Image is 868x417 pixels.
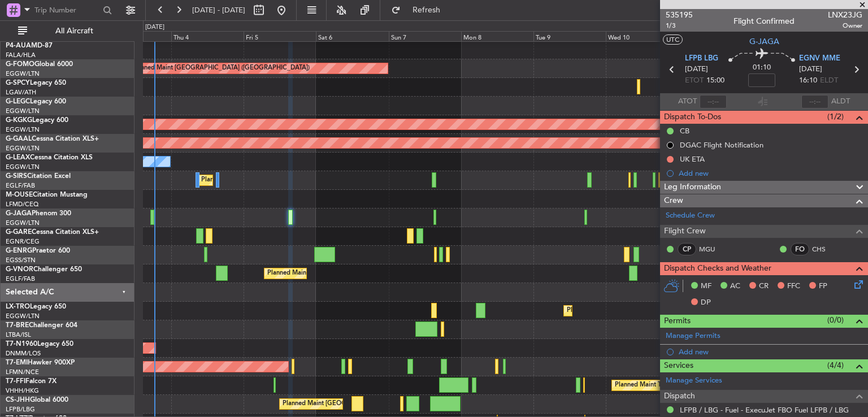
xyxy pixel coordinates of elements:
span: Refresh [403,6,450,14]
span: (1/2) [827,111,844,123]
a: G-SIRSCitation Excel [6,173,71,180]
a: Manage Services [666,375,722,386]
span: 01:10 [753,62,771,73]
div: CB [680,126,689,136]
span: LNX23JG [828,9,862,21]
div: CP [678,243,696,255]
a: Manage Permits [666,331,721,342]
div: Tue 9 [533,31,606,41]
span: FP [819,281,827,292]
span: ALDT [831,96,850,107]
a: EGGW/LTN [6,219,40,227]
span: G-LEGC [6,98,30,105]
a: G-KGKGLegacy 600 [6,117,68,124]
a: G-LEAXCessna Citation XLS [6,154,93,161]
button: All Aircraft [12,22,123,40]
div: Fri 5 [244,31,316,41]
span: EGNV MME [799,53,840,64]
span: LFPB LBG [685,53,718,64]
button: Refresh [386,1,454,19]
div: Planned Maint [GEOGRAPHIC_DATA] ([GEOGRAPHIC_DATA]) [267,265,445,282]
input: --:-- [700,95,727,108]
span: G-FOMO [6,61,34,68]
a: CHS [812,244,837,254]
a: T7-N1960Legacy 650 [6,341,73,347]
a: DNMM/LOS [6,349,41,358]
span: 16:10 [799,75,817,86]
div: Planned Maint Tianjin ([GEOGRAPHIC_DATA]) [615,377,747,394]
div: Sun 7 [389,31,461,41]
div: Sat 6 [316,31,388,41]
span: 1/3 [666,21,693,31]
span: 535195 [666,9,693,21]
span: [DATE] [799,64,822,75]
span: G-GARE [6,229,32,236]
a: EGGW/LTN [6,69,40,78]
span: Owner [828,21,862,31]
a: LX-TROLegacy 650 [6,303,66,310]
a: LTBA/ISL [6,331,31,339]
div: UK ETA [680,154,705,164]
span: FFC [787,281,800,292]
a: EGGW/LTN [6,144,40,153]
span: CR [759,281,769,292]
a: G-SPCYLegacy 650 [6,80,66,86]
a: EGGW/LTN [6,163,40,171]
span: G-JAGA [6,210,32,217]
span: G-LEAX [6,154,30,161]
input: Trip Number [34,2,99,19]
span: M-OUSE [6,192,33,198]
a: MGU [699,244,724,254]
span: LX-TRO [6,303,30,310]
span: ETOT [685,75,704,86]
a: G-GARECessna Citation XLS+ [6,229,99,236]
a: EGSS/STN [6,256,36,264]
a: EGNR/CEG [6,237,40,246]
a: LFPB / LBG - Fuel - ExecuJet FBO Fuel LFPB / LBG [680,405,849,415]
span: Flight Crew [664,225,706,238]
span: G-ENRG [6,247,32,254]
a: FALA/HLA [6,51,36,59]
a: EGGW/LTN [6,125,40,134]
span: ATOT [678,96,697,107]
a: EGLF/FAB [6,275,35,283]
a: EGGW/LTN [6,312,40,320]
a: LFPB/LBG [6,405,35,414]
span: Services [664,359,693,372]
a: P4-AUAMD-87 [6,42,53,49]
a: CS-JHHGlobal 6000 [6,397,68,403]
span: G-GAAL [6,136,32,142]
span: Dispatch [664,390,695,403]
span: [DATE] [685,64,708,75]
div: Thu 4 [171,31,244,41]
span: T7-FFI [6,378,25,385]
button: UTC [663,34,683,45]
span: (0/0) [827,314,844,326]
span: CS-JHH [6,397,30,403]
span: Crew [664,194,683,207]
span: G-SIRS [6,173,27,180]
span: G-SPCY [6,80,30,86]
span: Dispatch To-Dos [664,111,721,124]
div: FO [791,243,809,255]
a: EGLF/FAB [6,181,35,190]
a: G-JAGAPhenom 300 [6,210,71,217]
span: [DATE] - [DATE] [192,5,245,15]
span: T7-EMI [6,359,28,366]
a: G-LEGCLegacy 600 [6,98,66,105]
a: Schedule Crew [666,210,715,221]
div: Add new [679,168,862,178]
div: DGAC Flight Notification [680,140,763,150]
a: LGAV/ATH [6,88,36,97]
a: G-GAALCessna Citation XLS+ [6,136,99,142]
a: M-OUSECitation Mustang [6,192,88,198]
a: G-FOMOGlobal 6000 [6,61,73,68]
a: T7-FFIFalcon 7X [6,378,57,385]
span: P4-AUA [6,42,31,49]
span: Permits [664,315,691,328]
a: G-ENRGPraetor 600 [6,247,70,254]
span: AC [730,281,740,292]
a: T7-EMIHawker 900XP [6,359,75,366]
div: Planned Maint [GEOGRAPHIC_DATA] ([GEOGRAPHIC_DATA]) [201,172,379,189]
div: Planned Maint [GEOGRAPHIC_DATA] ([GEOGRAPHIC_DATA]) [283,396,461,412]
